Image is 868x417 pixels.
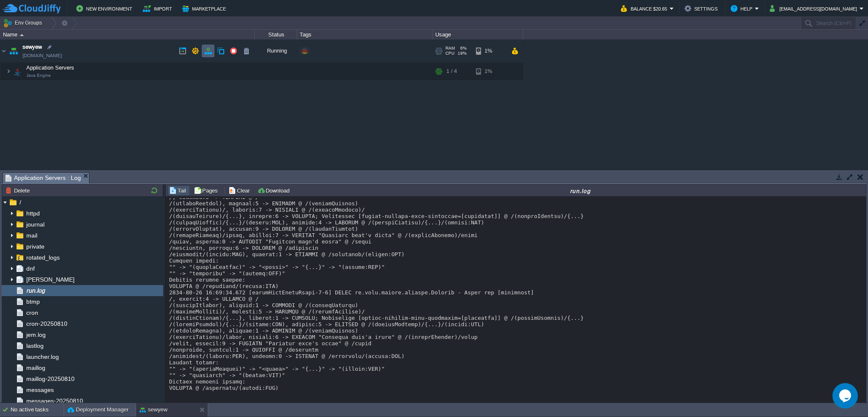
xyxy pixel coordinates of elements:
[22,43,42,51] a: sewyew
[0,39,7,62] img: AMDAwAAAACH5BAEAAAAALAAAAAABAAEAAAICRAEAOw==
[20,34,24,36] img: AMDAwAAAACH5BAEAAAAALAAAAAABAAEAAAICRAEAOw==
[25,64,75,71] a: Application ServersJava Engine
[25,342,45,350] a: lastlog
[731,3,755,14] button: Help
[76,3,135,14] button: New Environment
[298,30,432,39] div: Tags
[255,30,297,39] div: Status
[621,3,670,14] button: Balance $20.65
[25,309,39,316] a: cron
[25,375,76,383] a: maillog-20250810
[22,51,62,60] a: [DOMAIN_NAME]
[458,46,467,51] span: 6%
[26,73,51,78] span: Java Engine
[476,39,504,62] div: 1%
[446,63,457,80] div: 1 / 4
[25,232,39,239] a: mail
[143,3,175,14] button: Import
[255,39,297,62] div: Running
[25,276,76,283] a: [PERSON_NAME]
[11,403,64,417] div: No active tasks
[1,30,254,39] div: Name
[25,298,41,305] a: btmp
[3,3,61,14] img: CloudJiffy
[25,243,46,250] a: private
[476,63,504,80] div: 1%
[25,386,55,394] a: messages
[3,17,45,29] button: Env Groups
[6,187,32,194] button: Delete
[458,51,467,56] span: 19%
[182,3,228,14] button: Marketplace
[8,39,19,62] img: AMDAwAAAACH5BAEAAAAALAAAAAABAAEAAAICRAEAOw==
[11,63,23,80] img: AMDAwAAAACH5BAEAAAAALAAAAAABAAEAAAICRAEAOw==
[139,406,167,414] button: sewyew
[295,187,865,194] div: run.log
[169,187,189,194] button: Tail
[25,331,47,339] a: jem.log
[25,353,60,361] a: launcher.log
[25,210,41,217] a: httpd
[228,187,252,194] button: Clear
[445,46,455,51] span: RAM
[25,221,46,228] a: journal
[25,64,75,71] span: Application Servers
[6,173,81,183] span: Application Servers : Log
[25,364,47,372] a: maillog
[25,287,46,294] a: run.log
[18,199,22,206] a: /
[832,383,860,409] iframe: chat widget
[25,320,69,327] a: cron-20250810
[770,3,860,14] button: [EMAIL_ADDRESS][DOMAIN_NAME]
[25,397,84,405] a: messages-20250810
[194,187,220,194] button: Pages
[445,51,454,56] span: CPU
[25,265,36,272] a: dnf
[25,254,61,261] a: rotated_logs
[433,30,523,39] div: Usage
[67,406,128,414] button: Deployment Manager
[684,3,720,14] button: Settings
[257,187,292,194] button: Download
[6,63,11,80] img: AMDAwAAAACH5BAEAAAAALAAAAAABAAEAAAICRAEAOw==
